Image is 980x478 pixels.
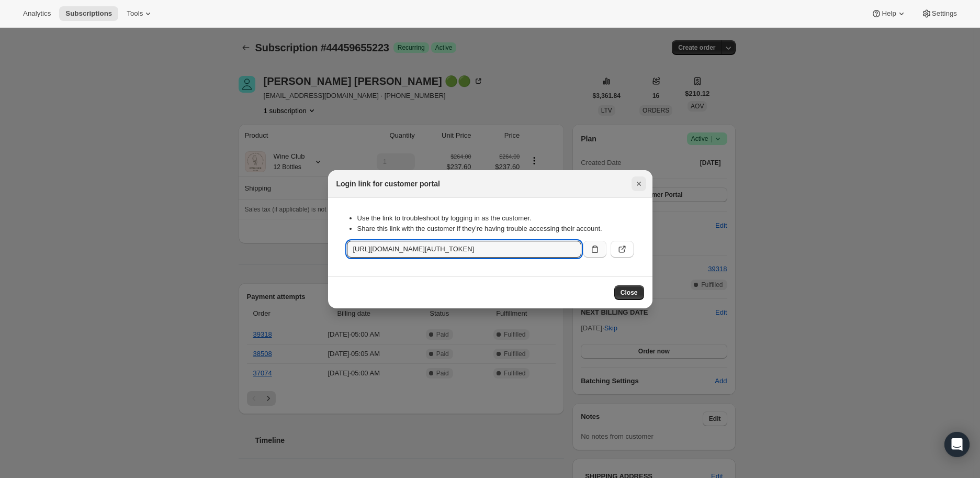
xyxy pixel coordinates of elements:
h2: Login link for customer portal [336,179,440,189]
button: Help [865,6,913,21]
button: Settings [915,6,963,21]
button: Analytics [17,6,57,21]
li: Use the link to troubleshoot by logging in as the customer. [357,213,634,224]
span: Tools [127,9,143,18]
button: Subscriptions [59,6,118,21]
span: Close [621,288,638,297]
button: Close [632,176,646,191]
span: Subscriptions [65,9,112,18]
span: Settings [932,9,957,18]
div: Open Intercom Messenger [944,432,970,457]
button: Close [614,285,644,300]
span: Analytics [23,9,51,18]
li: Share this link with the customer if they’re having trouble accessing their account. [357,224,634,234]
span: Help [882,9,896,18]
button: Tools [120,6,160,21]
